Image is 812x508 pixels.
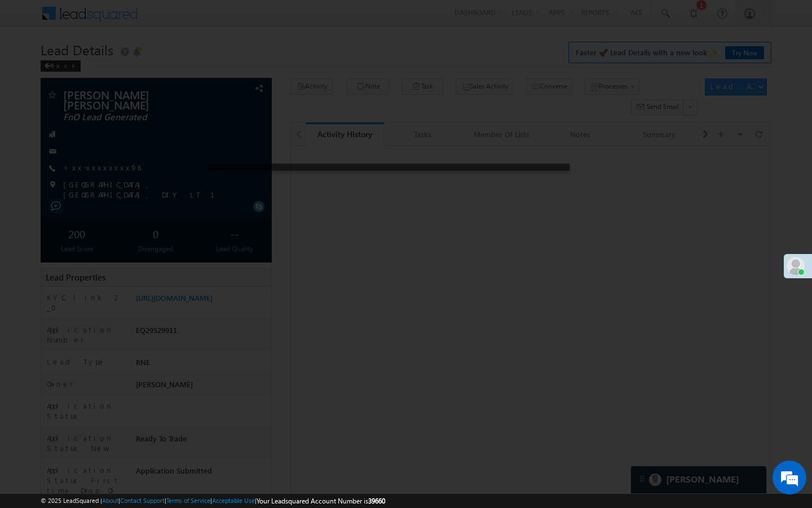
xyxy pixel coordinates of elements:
a: Acceptable Use [212,497,255,504]
span: © 2025 LeadSquared | | | | | [41,496,385,506]
span: 39660 [368,497,385,505]
a: Terms of Service [166,497,210,504]
a: About [102,497,118,504]
span: Your Leadsquared Account Number is [257,497,385,505]
a: Contact Support [120,497,165,504]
